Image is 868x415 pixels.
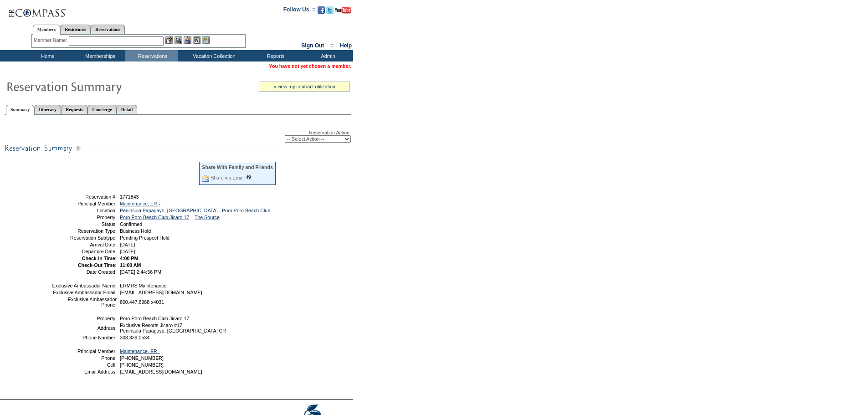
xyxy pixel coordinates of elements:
a: Peninsula Papagayo, [GEOGRAPHIC_DATA] - Poro Poro Beach Club [120,208,270,213]
div: Reservation Action: [5,130,351,143]
a: Poro Poro Beach Club Jicaro 17 [120,215,189,220]
td: Departure Date: [51,249,117,254]
a: Help [340,42,352,49]
td: Vacation Collection [178,50,248,61]
div: Share With Family and Friends [202,164,273,170]
span: Business Hold [120,228,151,234]
input: What is this? [246,174,252,179]
td: Reservation #: [51,194,117,200]
div: Member Name: [34,36,69,44]
td: Reservation Subtype: [51,235,117,241]
img: Subscribe to our YouTube Channel [335,7,351,14]
td: Principal Member: [51,348,117,354]
td: Exclusive Ambassador Email: [51,290,117,295]
img: Follow us on Twitter [326,6,334,14]
td: Arrival Date: [51,242,117,247]
a: Concierge [87,105,116,114]
span: Pending Prospect Hold [120,235,169,241]
td: Reservations [125,50,178,61]
img: Reservaton Summary [6,77,188,95]
img: View [175,36,182,44]
img: Reservations [193,36,200,44]
td: Memberships [73,50,125,61]
td: Property: [51,215,117,220]
a: Follow us on Twitter [326,9,334,15]
a: Itinerary [34,105,61,114]
td: Exclusive Ambassador Phone: [51,297,117,307]
a: Share via Email [211,175,245,180]
span: [PHONE_NUMBER] [120,355,164,361]
td: Property: [51,316,117,321]
strong: Check-In Time: [82,256,117,261]
td: Email Address: [51,369,117,374]
a: Summary [6,105,34,115]
a: Requests [61,105,87,114]
span: ERMRS Maintenance [120,283,166,288]
a: The Source [195,215,220,220]
a: Sign Out [301,42,324,49]
a: Residences [60,25,91,34]
span: Exclusive Resorts Jicaro #17 Peninsula Papagayo, [GEOGRAPHIC_DATA] CR [120,323,226,333]
td: Cell: [51,362,117,368]
td: Location: [51,208,117,213]
a: Maintenance, ER - [120,348,160,354]
span: [DATE] 2:44:56 PM [120,269,161,275]
a: Members [33,25,61,35]
span: [EMAIL_ADDRESS][DOMAIN_NAME] [120,369,202,374]
span: [PHONE_NUMBER] [120,362,164,368]
td: Status: [51,221,117,227]
span: [EMAIL_ADDRESS][DOMAIN_NAME] [120,290,202,295]
span: 800.447.8988 x4031 [120,299,164,305]
td: Reports [248,50,301,61]
img: Become our fan on Facebook [318,6,325,14]
td: Home [21,50,73,61]
td: Follow Us :: [283,5,316,16]
td: Exclusive Ambassador Name: [51,283,117,288]
img: b_edit.gif [165,36,173,44]
span: 4:00 PM [120,256,138,261]
td: Principal Member: [51,201,117,206]
span: :: [330,42,334,49]
span: 303.339.0534 [120,335,149,340]
span: [DATE] [120,249,135,254]
img: Impersonate [184,36,191,44]
td: Phone Number: [51,335,117,340]
span: You have not yet chosen a member. [269,63,351,69]
td: Admin [301,50,353,61]
a: Detail [117,105,138,114]
img: b_calculator.gif [202,36,210,44]
a: Maintenance, ER - [120,201,160,206]
span: [DATE] [120,242,135,247]
a: Subscribe to our YouTube Channel [335,9,351,15]
td: Phone: [51,355,117,361]
a: » view my contract utilization [273,84,335,89]
td: Reservation Type: [51,228,117,234]
span: 11:00 AM [120,262,141,268]
td: Date Created: [51,269,117,275]
span: Poro Poro Beach Club Jicaro 17 [120,316,189,321]
span: 1771843 [120,194,139,200]
td: Address: [51,323,117,333]
strong: Check-Out Time: [78,262,117,268]
a: Reservations [91,25,125,34]
span: Confirmed [120,221,142,227]
img: subTtlResSummary.gif [5,143,278,154]
a: Become our fan on Facebook [318,9,325,15]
